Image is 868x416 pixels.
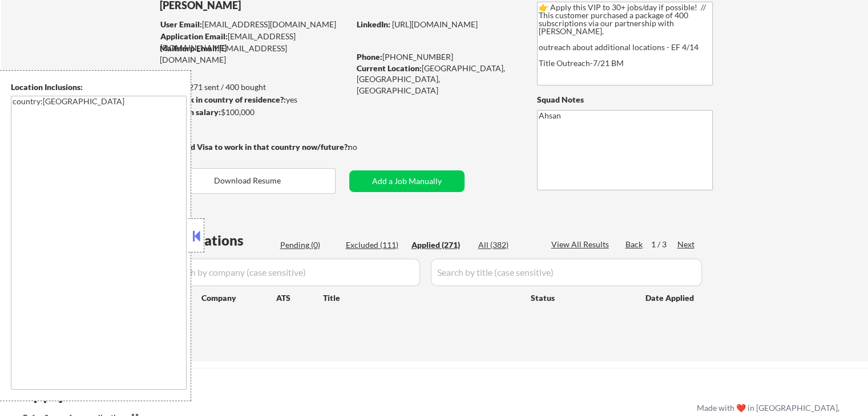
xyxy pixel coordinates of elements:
[201,292,276,304] div: Company
[160,31,349,53] div: [EMAIL_ADDRESS][DOMAIN_NAME]
[160,142,350,152] strong: Will need Visa to work in that country now/future?:
[651,239,677,250] div: 1 / 3
[645,292,696,304] div: Date Applied
[163,259,420,286] input: Search by company (case sensitive)
[531,287,629,308] div: Status
[323,292,520,304] div: Title
[357,52,382,62] strong: Phone:
[160,31,228,41] strong: Application Email:
[348,141,381,153] div: no
[23,384,100,403] div: ApplyAll
[357,63,422,73] strong: Current Location:
[346,239,403,251] div: Excluded (111)
[357,19,390,29] strong: LinkedIn:
[349,170,465,192] button: Add a Job Manually
[159,107,349,118] div: $100,000
[11,81,187,93] div: Location Inclusions:
[357,51,518,63] div: [PHONE_NUMBER]
[478,239,535,251] div: All (382)
[163,234,276,247] div: Applications
[411,239,469,251] div: Applied (271)
[276,292,323,304] div: ATS
[160,168,336,194] button: Download Resume
[551,239,612,250] div: View All Results
[160,19,349,30] div: [EMAIL_ADDRESS][DOMAIN_NAME]
[160,43,219,53] strong: Mailslurp Email:
[159,94,346,105] div: yes
[625,239,644,250] div: Back
[537,94,713,105] div: Squad Notes
[160,43,349,65] div: [EMAIL_ADDRESS][DOMAIN_NAME]
[431,259,702,286] input: Search by title (case sensitive)
[159,95,286,104] strong: Can work in country of residence?:
[159,81,349,93] div: 271 sent / 400 bought
[357,63,518,96] div: [GEOGRAPHIC_DATA], [GEOGRAPHIC_DATA], [GEOGRAPHIC_DATA]
[280,239,337,251] div: Pending (0)
[392,19,478,29] a: [URL][DOMAIN_NAME]
[677,239,696,250] div: Next
[160,19,202,29] strong: User Email:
